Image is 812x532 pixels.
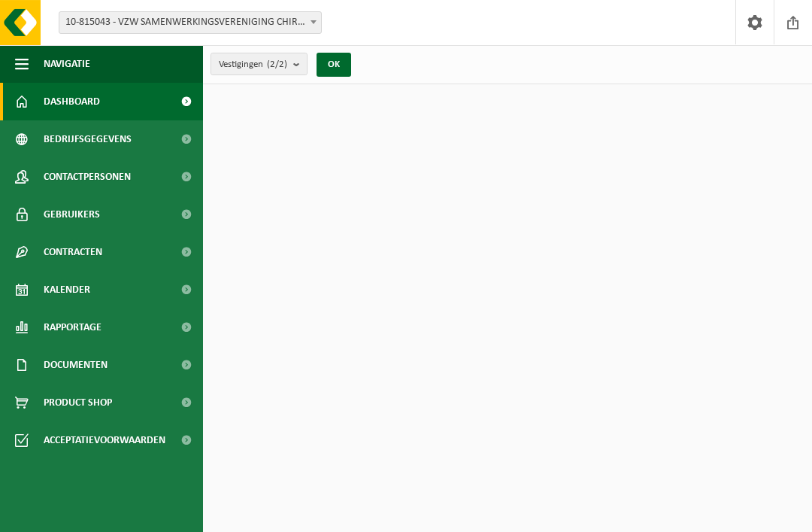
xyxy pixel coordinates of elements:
span: 10-815043 - VZW SAMENWERKINGSVERENIGING CHIRO EN SCOUTS ZWALM - ZWALM [59,11,322,34]
span: Contracten [44,233,102,271]
button: Vestigingen(2/2) [211,53,308,75]
span: Gebruikers [44,196,100,233]
span: 10-815043 - VZW SAMENWERKINGSVERENIGING CHIRO EN SCOUTS ZWALM - ZWALM [59,12,321,33]
button: OK [317,53,351,77]
span: Dashboard [44,83,100,120]
span: Documenten [44,346,108,384]
span: Acceptatievoorwaarden [44,421,165,459]
span: Contactpersonen [44,158,131,196]
span: Bedrijfsgegevens [44,120,132,158]
span: Rapportage [44,309,101,346]
span: Navigatie [44,45,90,83]
span: Product Shop [44,384,112,421]
span: Kalender [44,271,90,309]
span: Vestigingen [219,53,287,76]
count: (2/2) [267,59,287,69]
